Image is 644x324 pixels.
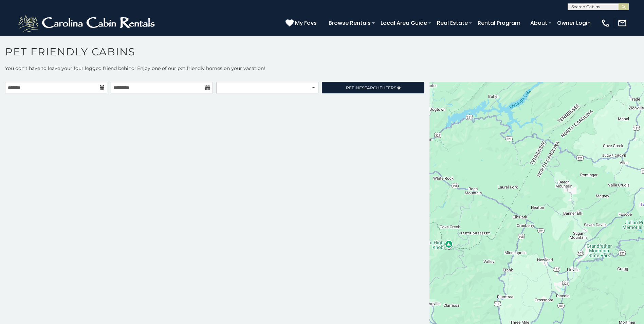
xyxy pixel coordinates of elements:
[434,17,471,29] a: Real Estate
[295,19,317,27] span: My Favs
[362,85,380,90] span: Search
[601,18,610,28] img: phone-regular-white.png
[286,19,318,28] a: My Favs
[527,17,551,29] a: About
[322,82,424,93] a: RefineSearchFilters
[377,17,430,29] a: Local Area Guide
[474,17,524,29] a: Rental Program
[325,17,374,29] a: Browse Rentals
[17,13,158,33] img: White-1-2.png
[554,17,594,29] a: Owner Login
[618,18,627,28] img: mail-regular-white.png
[346,85,396,90] span: Refine Filters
